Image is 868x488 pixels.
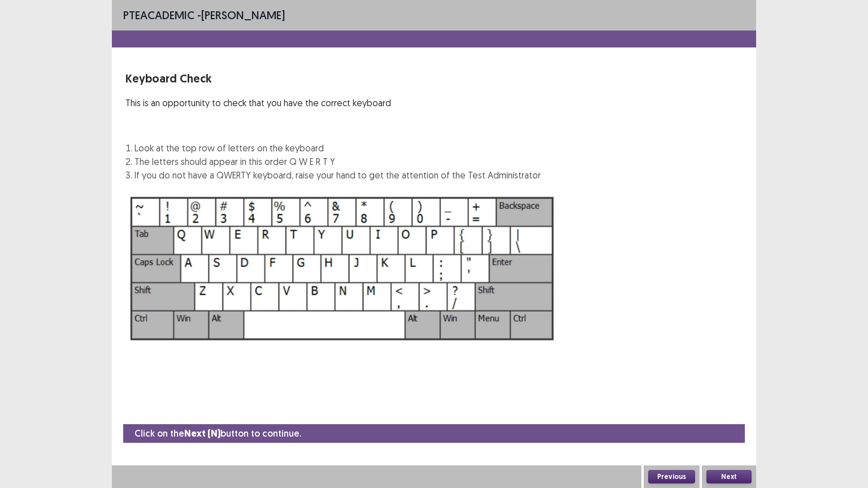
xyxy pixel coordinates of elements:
p: This is an opportunity to check that you have the correct keyboard [125,96,541,110]
strong: Next (N) [184,428,220,439]
button: Next [706,470,752,483]
p: - [PERSON_NAME] [123,7,285,24]
span: PTE academic [123,8,194,22]
button: Previous [648,470,695,483]
li: If you do not have a QWERTY keyboard, raise your hand to get the attention of the Test Administrator [134,168,541,182]
p: Click on the button to continue. [134,426,301,441]
li: Look at the top row of letters on the keyboard [134,141,541,155]
img: Keyboard Image [125,191,559,346]
li: The letters should appear in this order Q W E R T Y [134,155,541,168]
p: Keyboard Check [125,70,541,87]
